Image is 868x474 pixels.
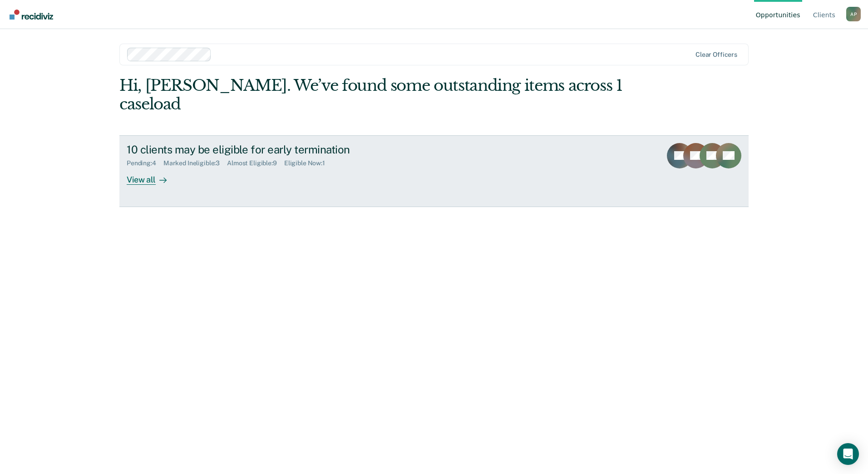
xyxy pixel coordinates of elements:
[846,7,861,21] div: A P
[127,167,178,185] div: View all
[119,76,623,114] div: Hi, [PERSON_NAME]. We’ve found some outstanding items across 1 caseload
[119,135,749,207] a: 10 clients may be eligible for early terminationPending:4Marked Ineligible:3Almost Eligible:9Elig...
[127,143,445,156] div: 10 clients may be eligible for early termination
[846,7,861,21] button: Profile dropdown button
[837,443,859,465] div: Open Intercom Messenger
[284,159,332,167] div: Eligible Now : 1
[127,159,163,167] div: Pending : 4
[695,51,737,59] div: Clear officers
[10,10,53,20] img: Recidiviz
[227,159,284,167] div: Almost Eligible : 9
[163,159,227,167] div: Marked Ineligible : 3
